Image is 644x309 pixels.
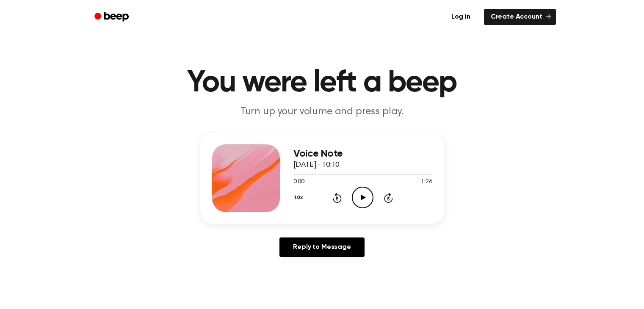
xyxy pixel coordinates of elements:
h1: You were left a beep [105,68,539,98]
a: Reply to Message [279,237,364,257]
span: 1:26 [421,178,432,187]
p: Turn up your volume and press play. [160,105,485,119]
h3: Voice Note [293,148,432,160]
a: Log in [443,7,479,27]
a: Create Account [484,9,556,25]
span: [DATE] · 10:10 [293,161,340,169]
button: 1.0x [293,190,306,205]
a: Beep [88,9,136,25]
span: 0:00 [293,178,304,187]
